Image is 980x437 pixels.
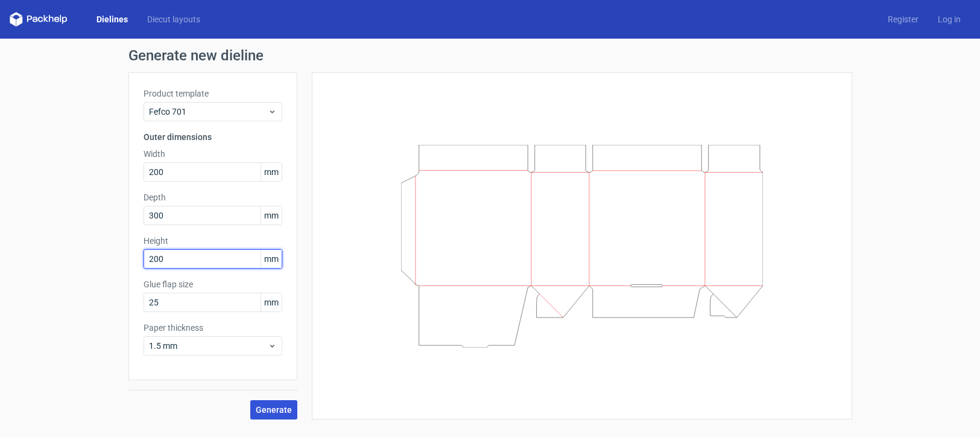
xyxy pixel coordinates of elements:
h1: Generate new dieline [128,48,852,63]
span: mm [261,163,282,181]
span: mm [261,206,282,225]
span: mm [261,250,282,268]
button: Generate [250,400,297,419]
a: Dielines [87,13,138,25]
span: mm [261,293,282,311]
label: Depth [144,191,282,203]
h3: Outer dimensions [144,131,282,143]
a: Log in [928,13,970,25]
label: Product template [144,88,282,100]
a: Register [878,13,928,25]
label: Glue flap size [144,278,282,290]
span: 1.5 mm [149,340,268,352]
span: Generate [256,406,292,414]
label: Paper thickness [144,322,282,334]
a: Diecut layouts [138,13,210,25]
label: Height [144,235,282,247]
span: Fefco 701 [149,106,268,118]
label: Width [144,148,282,160]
